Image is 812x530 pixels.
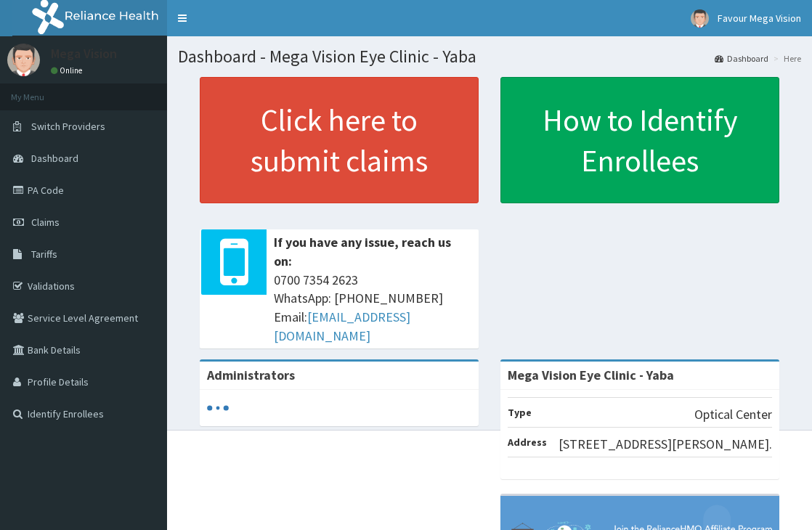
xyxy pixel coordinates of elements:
strong: Mega Vision Eye Clinic - Yaba [508,367,674,383]
b: Type [508,406,532,419]
span: Tariffs [31,248,57,261]
b: If you have any issue, reach us on: [274,234,451,269]
a: Dashboard [715,52,768,65]
li: Here [770,52,801,65]
p: Optical Center [694,405,772,424]
a: Online [51,65,86,76]
span: Switch Providers [31,120,105,133]
b: Address [508,436,547,449]
a: [EMAIL_ADDRESS][DOMAIN_NAME] [274,309,410,344]
a: How to Identify Enrollees [500,77,779,203]
b: Administrators [207,367,295,383]
span: Claims [31,216,60,229]
p: [STREET_ADDRESS][PERSON_NAME]. [559,435,772,454]
span: Dashboard [31,152,78,165]
span: 0700 7354 2623 WhatsApp: [PHONE_NUMBER] Email: [274,271,471,346]
img: User Image [691,9,709,28]
svg: audio-loading [207,397,229,419]
img: User Image [7,44,40,76]
p: Mega Vision [51,47,117,60]
h1: Dashboard - Mega Vision Eye Clinic - Yaba [178,47,801,66]
a: Click here to submit claims [200,77,479,203]
span: Favour Mega Vision [718,12,801,25]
